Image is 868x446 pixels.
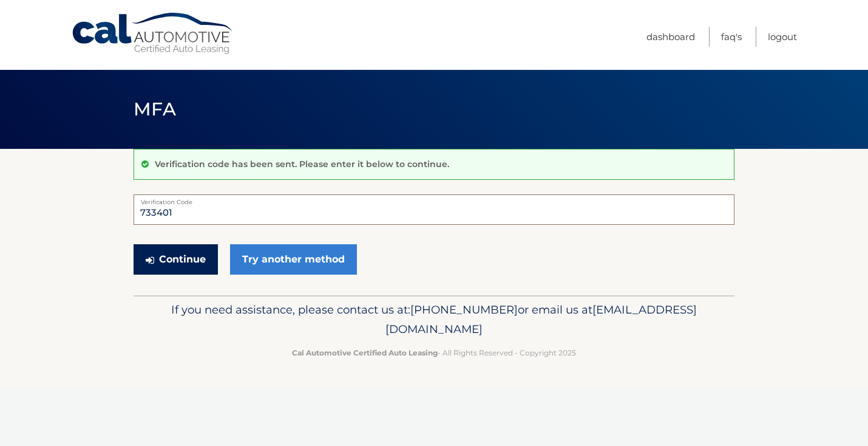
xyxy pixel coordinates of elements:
[134,98,176,120] span: MFA
[410,303,518,317] span: [PHONE_NUMBER]
[646,27,695,47] a: Dashboard
[230,244,357,275] a: Try another method
[141,346,727,359] p: - All Rights Reserved - Copyright 2025
[385,303,697,336] span: [EMAIL_ADDRESS][DOMAIN_NAME]
[141,300,727,339] p: If you need assistance, please contact us at: or email us at
[155,159,449,170] p: Verification code has been sent. Please enter it below to continue.
[71,12,235,55] a: Cal Automotive
[721,27,742,47] a: FAQ's
[134,244,218,275] button: Continue
[292,348,438,357] strong: Cal Automotive Certified Auto Leasing
[134,194,734,204] label: Verification Code
[768,27,797,47] a: Logout
[134,194,734,225] input: Verification Code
